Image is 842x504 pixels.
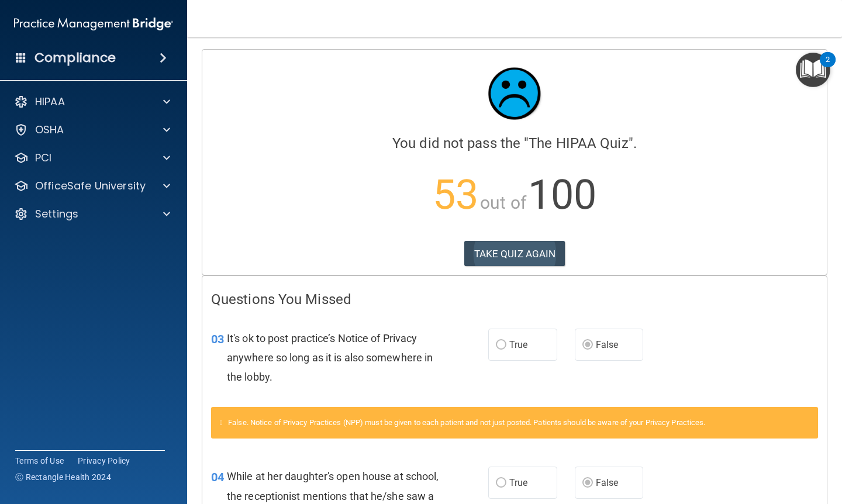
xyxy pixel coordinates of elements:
[35,207,78,221] p: Settings
[34,50,116,66] h4: Compliance
[529,135,628,151] span: The HIPAA Quiz
[596,339,619,350] span: False
[14,179,170,193] a: OfficeSafe University
[528,171,596,219] span: 100
[582,341,593,350] input: False
[78,455,130,467] a: Privacy Policy
[35,179,146,193] p: OfficeSafe University
[479,58,550,129] img: sad_face.ecc698e2.jpg
[228,418,705,427] span: False. Notice of Privacy Practices (NPP) must be given to each patient and not just posted. Patie...
[433,171,478,219] span: 53
[826,60,830,75] div: 2
[464,241,565,267] button: TAKE QUIZ AGAIN
[15,455,64,467] a: Terms of Use
[496,479,506,488] input: True
[14,207,170,221] a: Settings
[14,151,170,165] a: PCI
[582,479,593,488] input: False
[211,292,818,307] h4: Questions You Missed
[14,123,170,137] a: OSHA
[211,470,224,484] span: 04
[211,136,818,151] h4: You did not pass the " ".
[211,332,224,346] span: 03
[480,192,526,213] span: out of
[14,95,170,109] a: HIPAA
[509,339,527,350] span: True
[496,341,506,350] input: True
[35,123,64,137] p: OSHA
[784,440,828,484] iframe: Drift Widget Chat Controller
[227,332,433,383] span: It's ok to post practice’s Notice of Privacy anywhere so long as it is also somewhere in the lobby.
[35,95,65,109] p: HIPAA
[596,477,619,488] span: False
[509,477,527,488] span: True
[35,151,51,165] p: PCI
[14,12,173,36] img: PMB logo
[796,53,830,87] button: Open Resource Center, 2 new notifications
[15,471,111,483] span: Ⓒ Rectangle Health 2024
